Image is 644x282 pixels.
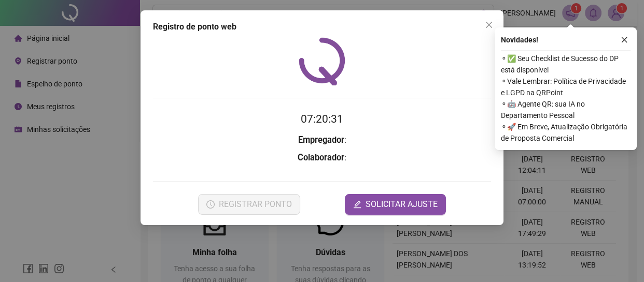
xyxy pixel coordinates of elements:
[501,53,631,76] span: ⚬ ✅ Seu Checklist de Sucesso do DP está disponível
[299,37,345,85] img: QRPoint
[198,194,300,215] button: REGISTRAR PONTO
[501,98,631,121] span: ⚬ 🤖 Agente QR: sua IA no Departamento Pessoal
[301,113,343,125] time: 07:20:31
[298,135,344,145] strong: Empregador
[153,133,491,147] h3: :
[153,21,491,33] div: Registro de ponto web
[345,194,446,215] button: editSOLICITAR AJUSTE
[481,17,497,33] button: Close
[501,76,631,98] span: ⚬ Vale Lembrar: Política de Privacidade e LGPD na QRPoint
[485,21,493,29] span: close
[501,34,538,46] span: Novidades !
[153,151,491,165] h3: :
[501,121,631,144] span: ⚬ 🚀 Em Breve, Atualização Obrigatória de Proposta Comercial
[621,36,628,43] span: close
[298,153,344,162] strong: Colaborador
[353,200,361,209] span: edit
[366,198,438,211] span: SOLICITAR AJUSTE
